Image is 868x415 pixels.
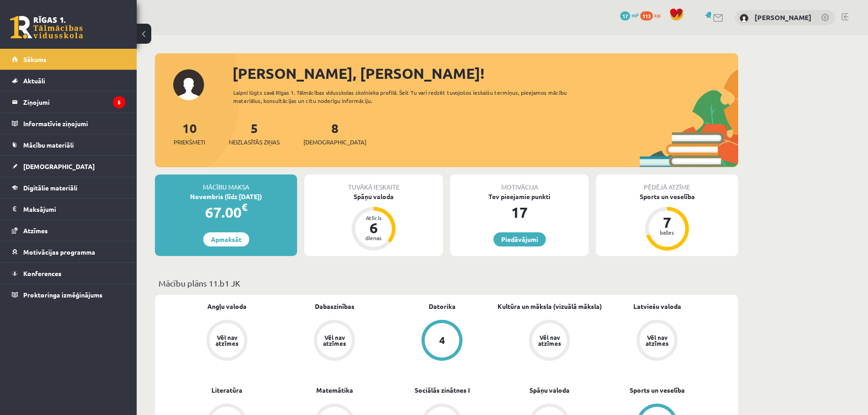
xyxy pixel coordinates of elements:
[653,215,681,230] div: 7
[23,77,45,85] span: Aktuāli
[388,320,496,363] a: 4
[12,263,125,284] a: Konferences
[10,16,83,39] a: Rīgas 1. Tālmācības vidusskola
[12,177,125,198] a: Digitālie materiāli
[360,220,387,235] div: 6
[304,192,443,201] div: Spāņu valoda
[113,96,125,108] i: 5
[23,248,95,256] span: Motivācijas programma
[173,320,281,363] a: Vēl nav atzīmes
[214,334,240,346] div: Vēl nav atzīmes
[316,385,353,395] a: Matemātika
[211,385,242,395] a: Literatūra
[174,120,205,147] a: 10Priekšmeti
[155,192,297,201] div: Novembris (līdz [DATE])
[12,113,125,134] a: Informatīvie ziņojumi
[439,335,445,345] div: 4
[315,302,354,311] a: Dabaszinības
[229,120,280,147] a: 5Neizlasītās ziņas
[233,88,583,105] div: Laipni lūgts savā Rīgas 1. Tālmācības vidusskolas skolnieka profilā. Šeit Tu vari redzēt tuvojošo...
[630,385,685,395] a: Sports un veselība
[159,277,734,289] p: Mācību plāns 11.b1 JK
[12,284,125,305] a: Proktoringa izmēģinājums
[755,13,812,22] a: [PERSON_NAME]
[740,14,749,23] img: Alina Berjoza
[229,138,280,147] span: Neizlasītās ziņas
[620,11,630,20] span: 17
[450,201,589,223] div: 17
[415,385,470,395] a: Sociālās zinātnes I
[23,113,125,134] legend: Informatīvie ziņojumi
[644,334,670,346] div: Vēl nav atzīmes
[603,320,711,363] a: Vēl nav atzīmes
[304,192,443,252] a: Spāņu valoda Atlicis 6 dienas
[653,230,681,235] div: balles
[537,334,562,346] div: Vēl nav atzīmes
[23,55,46,63] span: Sākums
[23,162,95,170] span: [DEMOGRAPHIC_DATA]
[12,49,125,70] a: Sākums
[23,269,62,277] span: Konferences
[23,141,74,149] span: Mācību materiāli
[23,184,77,192] span: Digitālie materiāli
[498,302,602,311] a: Kultūra un māksla (vizuālā māksla)
[155,201,297,223] div: 67.00
[241,200,247,214] span: €
[360,235,387,241] div: dienas
[529,385,570,395] a: Spāņu valoda
[23,226,48,235] span: Atzīmes
[207,302,247,311] a: Angļu valoda
[640,11,665,19] a: 113 xp
[633,302,681,311] a: Latviešu valoda
[654,11,660,19] span: xp
[596,174,738,192] div: Pēdējā atzīme
[12,134,125,155] a: Mācību materiāli
[203,232,249,246] a: Apmaksāt
[493,232,546,246] a: Piedāvājumi
[12,156,125,177] a: [DEMOGRAPHIC_DATA]
[12,241,125,262] a: Motivācijas programma
[450,174,589,192] div: Motivācija
[12,92,125,113] a: Ziņojumi5
[232,62,738,84] div: [PERSON_NAME], [PERSON_NAME]!
[632,11,639,19] span: mP
[360,215,387,220] div: Atlicis
[322,334,347,346] div: Vēl nav atzīmes
[596,192,738,252] a: Sports un veselība 7 balles
[450,192,589,201] div: Tev pieejamie punkti
[174,138,205,147] span: Priekšmeti
[304,174,443,192] div: Tuvākā ieskaite
[303,138,366,147] span: [DEMOGRAPHIC_DATA]
[596,192,738,201] div: Sports un veselība
[12,220,125,241] a: Atzīmes
[23,291,103,299] span: Proktoringa izmēģinājums
[23,199,125,220] legend: Maksājumi
[429,302,456,311] a: Datorika
[12,70,125,91] a: Aktuāli
[155,174,297,192] div: Mācību maksa
[303,120,366,147] a: 8[DEMOGRAPHIC_DATA]
[12,199,125,220] a: Maksājumi
[620,11,639,19] a: 17 mP
[496,320,603,363] a: Vēl nav atzīmes
[23,92,125,113] legend: Ziņojumi
[640,11,653,20] span: 113
[281,320,388,363] a: Vēl nav atzīmes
